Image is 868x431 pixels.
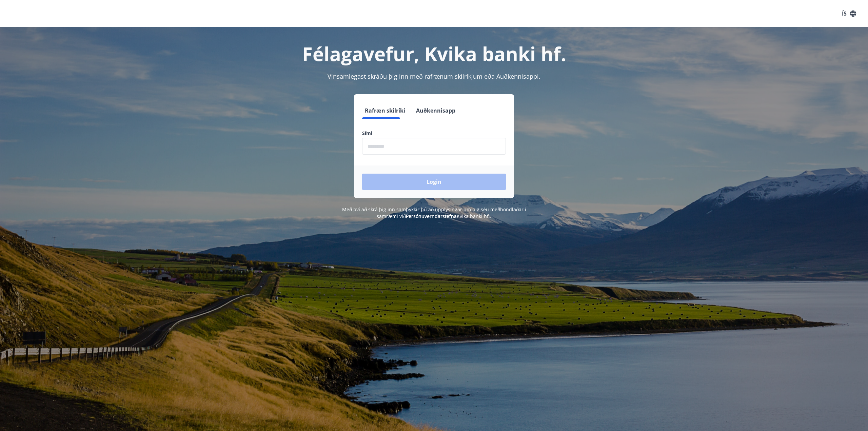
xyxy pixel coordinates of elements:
button: Rafræn skilríki [362,102,408,119]
span: Vinsamlegast skráðu þig inn með rafrænum skilríkjum eða Auðkennisappi. [328,72,540,80]
h1: Félagavefur, Kvika banki hf. [198,41,670,66]
span: Með því að skrá þig inn samþykkir þú að upplýsingar um þig séu meðhöndlaðar í samræmi við Kvika b... [342,206,526,219]
label: Sími [362,130,506,137]
a: Persónuverndarstefna [406,213,457,219]
button: Auðkennisapp [413,102,458,119]
button: ÍS [838,7,860,20]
